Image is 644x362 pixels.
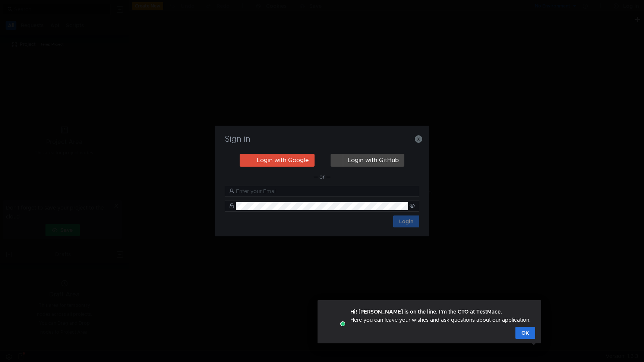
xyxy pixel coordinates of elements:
[331,154,404,167] button: Login with GitHub
[236,187,415,195] input: Enter your Email
[350,308,502,315] strong: Hi! [PERSON_NAME] is on the line. I'm the CTO at TestMace.
[224,135,420,144] h3: Sign in
[240,154,315,167] button: Login with Google
[350,308,531,324] div: Here you can leave your wishes and ask questions about our application.
[515,327,535,339] button: OK
[225,172,419,181] div: — or —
